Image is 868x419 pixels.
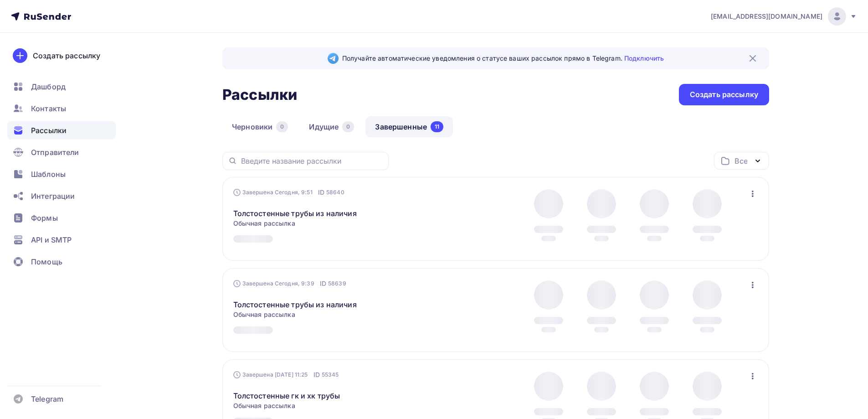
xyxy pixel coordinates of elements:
h2: Рассылки [222,86,297,104]
a: Идущие0 [299,116,364,137]
span: ID [318,188,324,197]
span: 55345 [322,370,339,379]
div: Завершена [DATE] 11:25 [233,370,339,379]
div: 0 [276,121,288,132]
span: Помощь [31,256,62,267]
span: Шаблоны [31,169,66,180]
span: ID [313,370,320,379]
a: Завершенные11 [365,116,453,137]
a: Рассылки [7,121,116,140]
span: Telegram [31,393,63,404]
div: Завершена Сегодня, 9:51 [233,188,344,197]
a: Черновики0 [222,116,298,137]
div: Все [734,155,747,166]
span: Дашборд [31,81,66,92]
a: Отправители [7,143,116,161]
span: Обычная рассылка [233,401,295,410]
div: Создать рассылку [690,89,758,100]
img: Telegram [328,53,339,64]
span: Обычная рассылка [233,219,295,228]
div: 0 [342,121,354,132]
a: Дашборд [7,78,116,96]
a: Контакты [7,99,116,118]
span: Интеграции [31,191,75,202]
span: ID [320,279,326,288]
div: Создать рассылку [33,50,100,61]
span: 58640 [326,188,344,197]
span: Отправители [31,147,79,158]
div: 11 [431,121,443,132]
span: [EMAIL_ADDRESS][DOMAIN_NAME] [711,12,822,21]
span: API и SMTP [31,234,72,245]
span: Получайте автоматические уведомления о статусе ваших рассылок прямо в Telegram. [342,54,664,63]
div: Завершена Сегодня, 9:39 [233,279,346,288]
span: Контакты [31,103,66,114]
a: Толстостенные трубы из наличия [233,299,357,310]
span: 58639 [328,279,346,288]
span: Рассылки [31,125,67,136]
input: Введите название рассылки [241,156,383,166]
button: Все [714,152,769,170]
a: Толстостенные гк и хк трубы [233,390,340,401]
a: Формы [7,209,116,227]
a: Толстостенные трубы из наличия [233,208,357,219]
a: Подключить [624,54,664,62]
a: [EMAIL_ADDRESS][DOMAIN_NAME] [711,7,857,26]
span: Формы [31,212,58,223]
span: Обычная рассылка [233,310,295,319]
a: Шаблоны [7,165,116,183]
